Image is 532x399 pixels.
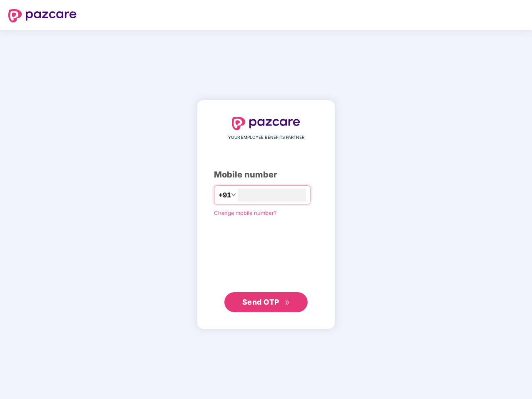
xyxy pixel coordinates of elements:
[8,9,77,22] img: logo
[219,190,231,200] span: +91
[224,292,308,312] button: Send OTPdouble-right
[231,192,236,197] span: down
[214,168,318,181] div: Mobile number
[228,134,304,141] span: YOUR EMPLOYEE BENEFITS PARTNER
[214,209,277,216] a: Change mobile number?
[232,117,300,130] img: logo
[285,300,290,305] span: double-right
[242,298,279,306] span: Send OTP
